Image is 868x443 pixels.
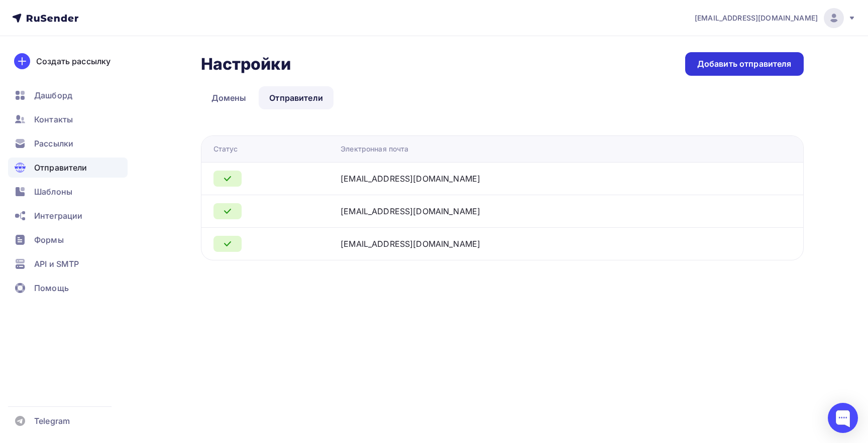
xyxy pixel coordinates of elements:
a: Домены [201,86,257,109]
span: Шаблоны [34,186,72,198]
div: Добавить отправителя [697,58,792,70]
a: Рассылки [8,133,128,154]
span: Дашборд [34,89,72,101]
span: Telegram [34,415,70,427]
div: Электронная почта [341,144,408,154]
span: Формы [34,234,64,246]
div: Статус [213,144,238,154]
span: Помощь [34,282,69,294]
h2: Настройки [201,54,291,74]
a: [EMAIL_ADDRESS][DOMAIN_NAME] [695,8,856,28]
span: Отправители [34,162,87,174]
span: API и SMTP [34,258,79,270]
a: Дашборд [8,85,128,105]
span: Контакты [34,113,73,125]
div: Создать рассылку [36,55,111,67]
div: [EMAIL_ADDRESS][DOMAIN_NAME] [341,238,480,250]
a: Отправители [8,158,128,178]
div: [EMAIL_ADDRESS][DOMAIN_NAME] [341,173,480,185]
a: Шаблоны [8,182,128,202]
a: Отправители [259,86,334,109]
a: Контакты [8,109,128,129]
div: [EMAIL_ADDRESS][DOMAIN_NAME] [341,205,480,217]
a: Формы [8,230,128,250]
span: [EMAIL_ADDRESS][DOMAIN_NAME] [695,13,818,23]
span: Интеграции [34,210,82,222]
span: Рассылки [34,137,73,150]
